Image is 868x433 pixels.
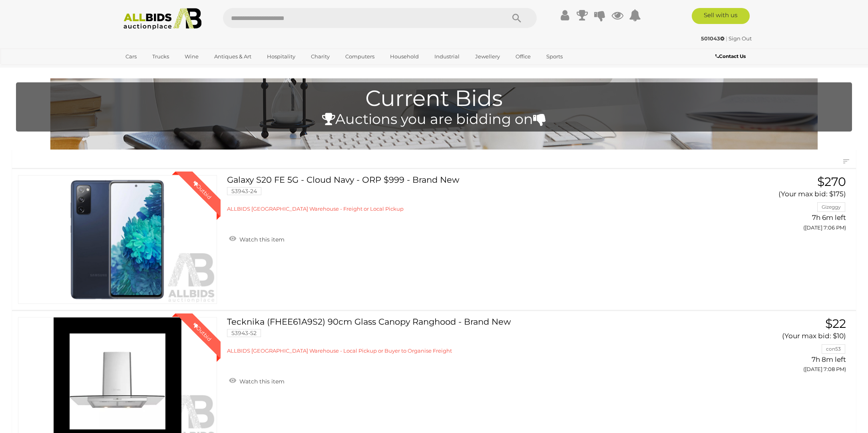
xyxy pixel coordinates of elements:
a: Sports [541,50,568,63]
a: Sign Out [729,35,752,42]
a: Galaxy S20 FE 5G - Cloud Navy - ORP $999 - Brand New 53943-24 ALLBIDS [GEOGRAPHIC_DATA] Warehouse... [233,175,709,213]
a: Industrial [429,50,465,63]
a: Tecknika (FHEE61A9S2) 90cm Glass Canopy Ranghood - Brand New 53943-52 ALLBIDS [GEOGRAPHIC_DATA] W... [233,317,709,355]
a: Charity [306,50,335,63]
b: Contact Us [715,53,746,59]
a: Outbid [18,175,217,304]
h1: Current Bids [20,86,848,111]
a: Hospitality [262,50,301,63]
a: Cars [120,50,142,63]
a: Wine [179,50,204,63]
a: Antiques & Art [209,50,257,63]
div: Outbid [184,313,221,350]
span: $270 [817,174,846,189]
a: Watch this item [227,233,287,245]
a: Sell with us [692,8,750,24]
span: $22 [825,316,846,331]
a: Watch this item [227,375,287,387]
a: [GEOGRAPHIC_DATA] [120,63,187,76]
a: 501043 [701,35,726,42]
a: Contact Us [715,52,748,61]
a: Trucks [147,50,174,63]
strong: 501043 [701,35,725,42]
a: Jewellery [470,50,505,63]
a: Household [385,50,424,63]
img: Allbids.com.au [119,8,206,30]
div: Outbid [184,172,221,208]
button: Search [497,8,537,28]
h4: Auctions you are bidding on [20,112,848,127]
a: $22 (Your max bid: $10) con53 7h 8m left ([DATE] 7:08 PM) [721,317,848,377]
a: Office [510,50,536,63]
a: $270 (Your max bid: $175) Gizeggy 7h 6m left ([DATE] 7:06 PM) [721,175,848,235]
span: Watch this item [237,378,285,385]
span: | [726,35,727,42]
span: Watch this item [237,236,285,243]
a: Computers [340,50,380,63]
